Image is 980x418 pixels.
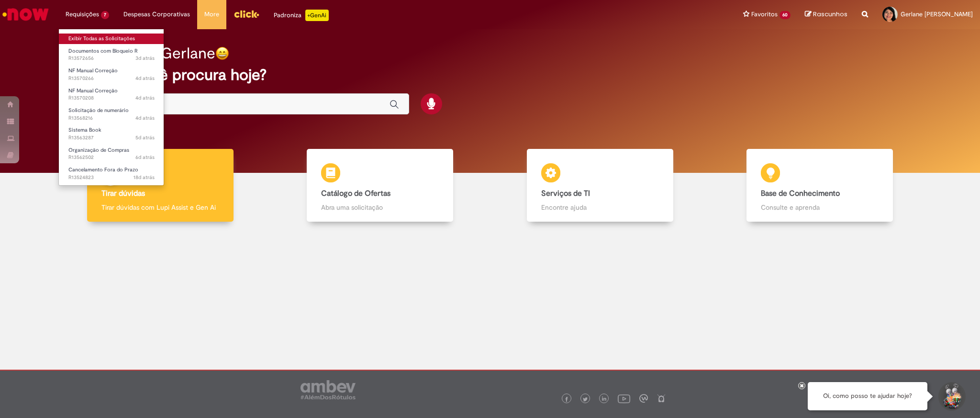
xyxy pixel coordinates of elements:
[541,203,659,212] p: Encontre ajuda
[135,114,155,122] time: 25/09/2025 17:24:20
[68,47,138,55] span: Documentos com Bloqueio R
[135,94,155,102] time: 26/09/2025 11:44:42
[639,394,648,403] img: logo_footer_workplace.png
[101,203,219,212] p: Tirar dúvidas com Lupi Assist e Gen Ai
[135,75,155,82] time: 26/09/2025 11:52:04
[68,55,155,62] span: R13572656
[135,55,155,62] span: 3d atrás
[135,154,155,161] time: 24/09/2025 11:25:26
[68,94,155,102] span: R13570208
[134,174,155,181] time: 11/09/2025 17:46:01
[68,87,118,94] span: NF Manual Correção
[59,145,164,163] a: Aberto R13562502 : Organização de Compras
[204,10,219,19] span: More
[101,189,145,198] b: Tirar dúvidas
[618,392,630,405] img: logo_footer_youtube.png
[135,94,155,102] span: 4d atrás
[123,10,190,19] span: Despesas Corporativas
[68,67,118,74] span: NF Manual Correção
[68,166,138,173] span: Cancelamento Fora do Prazo
[66,10,99,19] span: Requisições
[68,147,129,154] span: Organização de Compras
[541,189,590,198] b: Serviços de TI
[602,396,607,402] img: logo_footer_linkedin.png
[135,134,155,141] time: 24/09/2025 14:29:54
[301,380,356,399] img: logo_footer_ambev_rotulo_gray.png
[1,5,50,24] img: ServiceNow
[59,34,164,44] a: Exibir Todas as Solicitações
[564,397,569,402] img: logo_footer_facebook.png
[710,149,930,222] a: Base de Conhecimento Consulte e aprenda
[805,10,847,19] a: Rascunhos
[68,114,155,122] span: R13568216
[808,382,927,410] div: Oi, como posso te ajudar hoje?
[68,154,155,161] span: R13562502
[215,46,229,60] img: happy-face.png
[68,126,101,134] span: Sistema Book
[68,75,155,82] span: R13570266
[305,10,329,21] p: +GenAi
[50,149,270,222] a: Tirar dúvidas Tirar dúvidas com Lupi Assist e Gen Ai
[59,46,164,64] a: Aberto R13572656 : Documentos com Bloqueio R
[657,394,666,403] img: logo_footer_naosei.png
[68,107,129,114] span: Solicitação de numerário
[490,149,710,222] a: Serviços de TI Encontre ajuda
[135,154,155,161] span: 6d atrás
[751,10,778,19] span: Favoritos
[134,174,155,181] span: 18d atrás
[321,203,439,212] p: Abra uma solicitação
[321,189,390,198] b: Catálogo de Ofertas
[270,149,490,222] a: Catálogo de Ofertas Abra uma solicitação
[901,10,973,18] span: Gerlane [PERSON_NAME]
[58,29,164,186] ul: Requisições
[937,382,966,411] button: Iniciar Conversa de Suporte
[135,75,155,82] span: 4d atrás
[59,125,164,143] a: Aberto R13563287 : Sistema Book
[135,114,155,122] span: 4d atrás
[59,105,164,123] a: Aberto R13568216 : Solicitação de numerário
[761,203,879,212] p: Consulte e aprenda
[59,66,164,83] a: Aberto R13570266 : NF Manual Correção
[780,11,791,19] span: 60
[68,174,155,181] span: R13524823
[68,134,155,142] span: R13563287
[59,86,164,103] a: Aberto R13570208 : NF Manual Correção
[583,397,588,402] img: logo_footer_twitter.png
[101,11,109,19] span: 7
[59,165,164,182] a: Aberto R13524823 : Cancelamento Fora do Prazo
[813,10,847,19] span: Rascunhos
[135,55,155,62] time: 27/09/2025 08:47:21
[86,67,894,83] h2: O que você procura hoje?
[274,10,329,21] div: Padroniza
[761,189,840,198] b: Base de Conhecimento
[234,7,259,21] img: click_logo_yellow_360x200.png
[135,134,155,141] span: 5d atrás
